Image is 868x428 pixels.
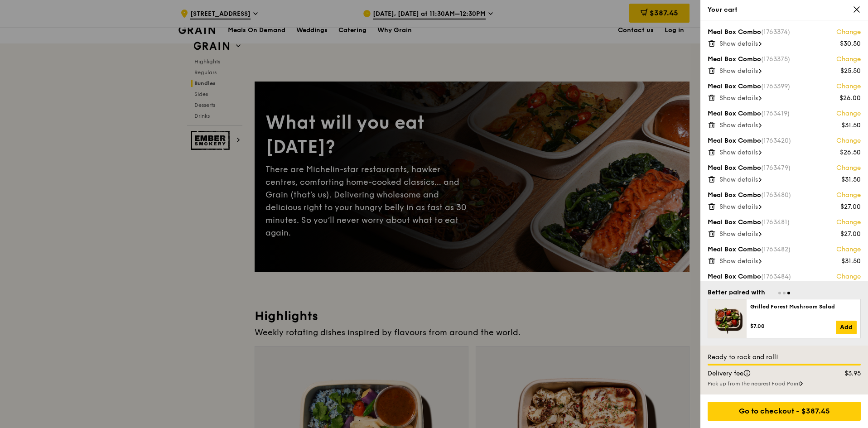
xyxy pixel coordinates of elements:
[840,148,861,157] div: $26.50
[708,5,861,14] div: Your cart
[836,191,861,200] a: Change
[708,380,861,387] div: Pick up from the nearest Food Point
[783,292,786,294] span: Go to slide 2
[708,402,861,421] div: Go to checkout - $387.45
[719,94,758,102] span: Show details
[836,109,861,118] a: Change
[761,164,791,172] span: (1763479)
[836,321,857,334] a: Add
[836,28,861,37] a: Change
[750,322,836,330] div: $7.00
[719,257,758,265] span: Show details
[839,94,861,103] div: $26.00
[708,353,861,362] div: Ready to rock and roll!
[761,110,790,117] span: (1763419)
[702,369,825,378] div: Delivery fee
[841,175,861,184] div: $31.50
[840,67,861,76] div: $25.50
[825,369,867,378] div: $3.95
[761,273,791,280] span: (1763484)
[836,164,861,173] a: Change
[708,109,861,118] div: Meal Box Combo
[787,292,790,294] span: Go to slide 3
[708,164,861,173] div: Meal Box Combo
[750,303,857,310] div: Grilled Forest Mushroom Salad
[719,121,758,129] span: Show details
[708,191,861,200] div: Meal Box Combo
[761,245,791,253] span: (1763482)
[761,191,791,199] span: (1763480)
[836,82,861,91] a: Change
[719,67,758,75] span: Show details
[719,203,758,211] span: Show details
[719,40,758,48] span: Show details
[708,245,861,254] div: Meal Box Combo
[836,245,861,254] a: Change
[708,82,861,91] div: Meal Box Combo
[836,55,861,64] a: Change
[719,176,758,183] span: Show details
[761,55,790,63] span: (1763375)
[761,82,790,90] span: (1763399)
[836,218,861,227] a: Change
[840,230,861,239] div: $27.00
[841,257,861,266] div: $31.50
[719,149,758,156] span: Show details
[761,137,791,144] span: (1763420)
[708,218,861,227] div: Meal Box Combo
[708,272,861,281] div: Meal Box Combo
[841,121,861,130] div: $31.50
[708,28,861,37] div: Meal Box Combo
[840,39,861,48] div: $30.50
[840,202,861,212] div: $27.00
[761,28,790,36] span: (1763374)
[708,136,861,145] div: Meal Box Combo
[778,292,781,294] span: Go to slide 1
[836,136,861,145] a: Change
[761,218,790,226] span: (1763481)
[719,230,758,238] span: Show details
[836,272,861,281] a: Change
[708,55,861,64] div: Meal Box Combo
[708,288,765,297] div: Better paired with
